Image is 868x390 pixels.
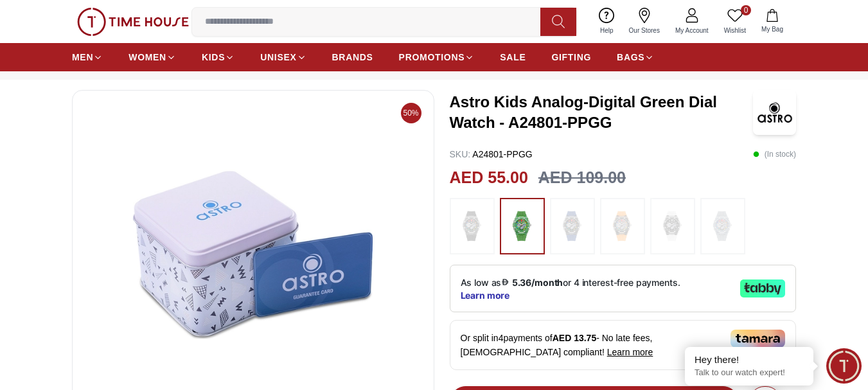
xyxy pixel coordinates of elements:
span: UNISEX [260,51,296,64]
span: Learn more [607,347,653,357]
div: Or split in 4 payments of - No late fees, [DEMOGRAPHIC_DATA] compliant! [450,320,797,370]
a: Our Stores [621,5,668,38]
a: Help [592,5,621,38]
span: KIDS [202,51,225,64]
a: SALE [500,46,526,69]
a: PROMOTIONS [399,46,475,69]
div: Hey there! [695,353,804,366]
button: My Bag [754,6,791,37]
span: MEN [72,51,93,64]
a: KIDS [202,46,235,69]
a: UNISEX [260,46,306,69]
a: BRANDS [332,46,373,69]
p: A24801-PPGG [450,148,533,161]
span: SALE [500,51,526,64]
span: Wishlist [719,26,751,35]
img: ... [456,204,488,248]
img: ... [77,8,189,36]
a: WOMEN [128,46,176,69]
span: My Account [670,26,714,35]
a: 0Wishlist [716,5,754,38]
img: Tamara [731,330,785,348]
span: AED 13.75 [553,333,596,343]
img: ... [556,204,589,248]
a: MEN [72,46,103,69]
img: ... [707,204,739,248]
h3: Astro Kids Analog-Digital Green Dial Watch - A24801-PPGG [450,92,754,133]
img: Astro Kids Analog-Digital Green Dial Watch - A24801-PPGG [753,90,796,135]
span: Our Stores [624,26,665,35]
span: PROMOTIONS [399,51,465,64]
div: Chat Widget [826,348,862,384]
span: My Bag [756,24,788,34]
span: GIFTING [551,51,591,64]
img: ... [607,204,639,248]
span: BAGS [617,51,644,64]
img: ... [506,204,538,248]
h2: AED 55.00 [450,166,528,190]
span: 0 [741,5,751,15]
img: ... [657,204,689,248]
h3: AED 109.00 [538,166,626,190]
a: GIFTING [551,46,591,69]
span: 50% [401,103,421,123]
span: BRANDS [332,51,373,64]
span: SKU : [450,149,471,159]
span: WOMEN [128,51,166,64]
a: BAGS [617,46,654,69]
p: ( In stock ) [753,148,796,161]
p: Talk to our watch expert! [695,368,804,378]
span: Help [595,26,619,35]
